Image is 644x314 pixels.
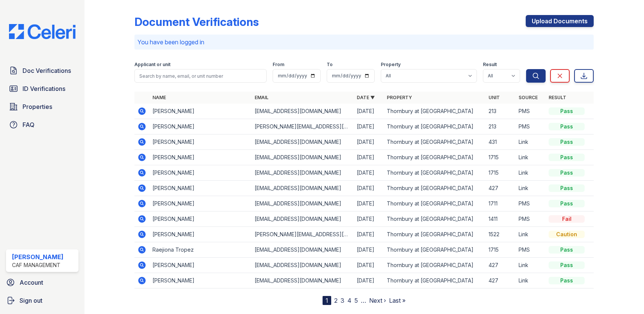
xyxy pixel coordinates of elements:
td: 431 [486,134,516,150]
label: From [273,62,284,68]
td: [DATE] [354,104,384,119]
div: 1 [323,296,331,305]
div: [PERSON_NAME] [12,252,63,261]
div: Pass [549,107,585,115]
td: 213 [486,104,516,119]
input: Search by name, email, or unit number [134,69,267,83]
td: [DATE] [354,273,384,288]
td: Thornbury at [GEOGRAPHIC_DATA] [384,273,486,288]
td: Thornbury at [GEOGRAPHIC_DATA] [384,242,486,258]
td: Link [516,227,546,242]
div: Pass [549,123,585,130]
a: Doc Verifications [6,63,78,78]
td: 1715 [486,165,516,181]
div: Document Verifications [134,15,259,29]
a: Result [549,95,566,100]
div: Pass [549,261,585,269]
td: Thornbury at [GEOGRAPHIC_DATA] [384,165,486,181]
div: Pass [549,169,585,177]
td: [EMAIL_ADDRESS][DOMAIN_NAME] [252,150,354,165]
td: Link [516,150,546,165]
td: [PERSON_NAME] [149,104,252,119]
td: Thornbury at [GEOGRAPHIC_DATA] [384,181,486,196]
td: PMS [516,104,546,119]
td: [EMAIL_ADDRESS][DOMAIN_NAME] [252,196,354,211]
a: Last » [389,297,406,304]
td: [EMAIL_ADDRESS][DOMAIN_NAME] [252,134,354,150]
td: 427 [486,273,516,288]
td: [DATE] [354,150,384,165]
td: [PERSON_NAME] [149,165,252,181]
td: 427 [486,258,516,273]
td: Thornbury at [GEOGRAPHIC_DATA] [384,119,486,134]
div: Pass [549,277,585,284]
td: 1711 [486,196,516,211]
td: [PERSON_NAME] [149,258,252,273]
td: Raejiona Tropez [149,242,252,258]
td: Link [516,134,546,150]
td: [DATE] [354,134,384,150]
td: [PERSON_NAME] [149,119,252,134]
div: Pass [549,154,585,161]
a: Name [152,95,166,100]
td: [EMAIL_ADDRESS][DOMAIN_NAME] [252,181,354,196]
a: Properties [6,99,78,114]
a: Unit [489,95,500,100]
div: Pass [549,246,585,254]
div: Pass [549,138,585,146]
td: 1715 [486,242,516,258]
td: Link [516,165,546,181]
td: PMS [516,211,546,227]
td: [PERSON_NAME] [149,150,252,165]
td: Thornbury at [GEOGRAPHIC_DATA] [384,196,486,211]
a: 3 [341,297,344,304]
div: Pass [549,184,585,192]
td: Thornbury at [GEOGRAPHIC_DATA] [384,134,486,150]
button: Sign out [3,293,81,308]
td: PMS [516,196,546,211]
td: [DATE] [354,165,384,181]
td: [DATE] [354,196,384,211]
td: [EMAIL_ADDRESS][DOMAIN_NAME] [252,104,354,119]
div: Fail [549,215,585,223]
a: 2 [334,297,338,304]
td: [EMAIL_ADDRESS][DOMAIN_NAME] [252,258,354,273]
a: Email [255,95,268,100]
td: [PERSON_NAME] [149,273,252,288]
td: 1715 [486,150,516,165]
td: Thornbury at [GEOGRAPHIC_DATA] [384,211,486,227]
td: [DATE] [354,211,384,227]
td: PMS [516,119,546,134]
td: Link [516,258,546,273]
a: Next › [369,297,386,304]
a: Source [519,95,538,100]
td: PMS [516,242,546,258]
td: [EMAIL_ADDRESS][DOMAIN_NAME] [252,242,354,258]
td: 213 [486,119,516,134]
td: Thornbury at [GEOGRAPHIC_DATA] [384,104,486,119]
td: [EMAIL_ADDRESS][DOMAIN_NAME] [252,211,354,227]
span: ID Verifications [23,84,65,93]
div: Caution [549,231,585,238]
a: Upload Documents [526,15,594,27]
span: Account [20,278,43,287]
td: [PERSON_NAME] [149,227,252,242]
td: 1522 [486,227,516,242]
td: Link [516,181,546,196]
a: Account [3,275,81,290]
td: [PERSON_NAME] [149,211,252,227]
img: CE_Logo_Blue-a8612792a0a2168367f1c8372b55b34899dd931a85d93a1a3d3e32e68fde9ad4.png [3,24,81,39]
div: CAF Management [12,261,63,269]
td: 427 [486,181,516,196]
td: [PERSON_NAME] [149,196,252,211]
span: FAQ [23,120,35,129]
td: [DATE] [354,119,384,134]
label: Applicant or unit [134,62,170,68]
td: Thornbury at [GEOGRAPHIC_DATA] [384,258,486,273]
a: Property [387,95,412,100]
td: Link [516,273,546,288]
td: [EMAIL_ADDRESS][DOMAIN_NAME] [252,273,354,288]
label: Property [381,62,401,68]
a: 4 [347,297,351,304]
td: [EMAIL_ADDRESS][DOMAIN_NAME] [252,165,354,181]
